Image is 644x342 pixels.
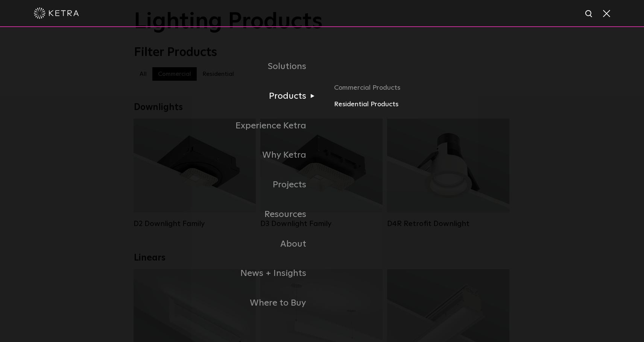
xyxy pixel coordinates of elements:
a: News + Insights [134,259,322,288]
img: search icon [585,9,594,19]
a: Residential Products [334,99,510,110]
a: Where to Buy [134,288,322,318]
a: Products [134,81,322,111]
div: Navigation Menu [134,52,510,318]
a: Resources [134,200,322,229]
a: Why Ketra [134,140,322,170]
a: Commercial Products [334,83,510,99]
img: ketra-logo-2019-white [34,8,79,19]
a: Projects [134,170,322,200]
a: About [134,229,322,259]
a: Experience Ketra [134,111,322,141]
a: Solutions [134,52,322,81]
